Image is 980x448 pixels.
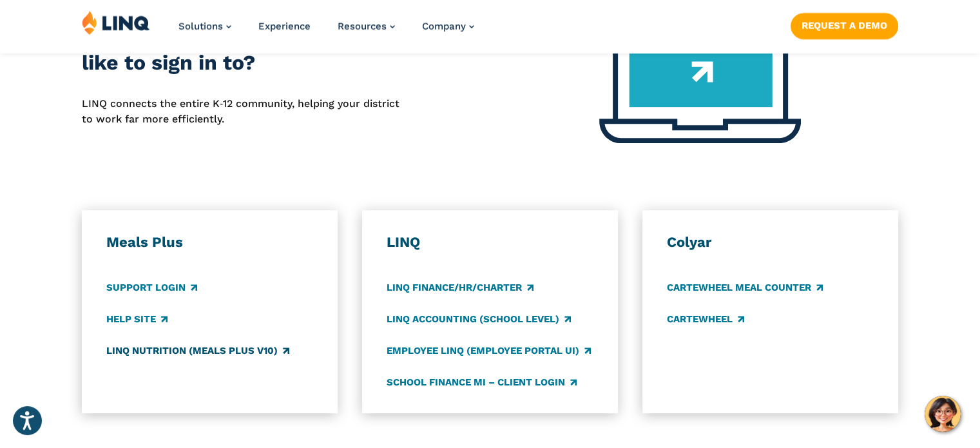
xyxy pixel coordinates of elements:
nav: Button Navigation [791,10,898,39]
p: LINQ connects the entire K‑12 community, helping your district to work far more efficiently. [82,96,408,128]
a: Solutions [178,21,231,32]
h3: Colyar [667,233,874,251]
a: Help Site [106,312,168,326]
a: School Finance MI – Client Login [387,375,577,389]
span: Solutions [178,21,223,32]
a: Experience [258,21,311,32]
img: LINQ | K‑12 Software [82,10,150,35]
a: LINQ Accounting (school level) [387,312,571,326]
h3: Meals Plus [106,233,313,251]
a: CARTEWHEEL [667,312,744,326]
a: Resources [338,21,395,32]
span: Resources [338,21,387,32]
a: Request a Demo [791,13,898,39]
a: Support Login [106,280,197,295]
a: LINQ Nutrition (Meals Plus v10) [106,344,289,358]
button: Hello, have a question? Let’s chat. [925,396,961,432]
span: Company [422,21,466,32]
a: Employee LINQ (Employee Portal UI) [387,344,591,358]
h3: LINQ [387,233,593,251]
a: Company [422,21,474,32]
nav: Primary Navigation [178,10,474,53]
a: LINQ Finance/HR/Charter [387,280,533,295]
a: CARTEWHEEL Meal Counter [667,280,823,295]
